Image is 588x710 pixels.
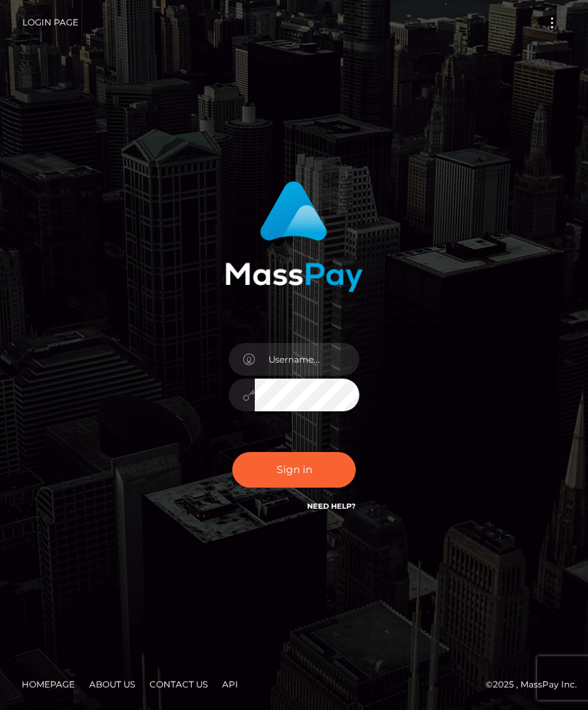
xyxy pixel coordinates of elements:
[16,673,81,695] a: Homepage
[225,181,363,292] img: MassPay Login
[23,7,78,38] a: Login Page
[83,673,141,695] a: About Us
[539,13,565,33] button: Toggle navigation
[144,673,213,695] a: Contact Us
[232,452,356,488] button: Sign in
[255,343,359,376] input: Username...
[216,673,244,695] a: API
[11,677,577,693] div: © 2025 , MassPay Inc.
[307,501,356,511] a: Need Help?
